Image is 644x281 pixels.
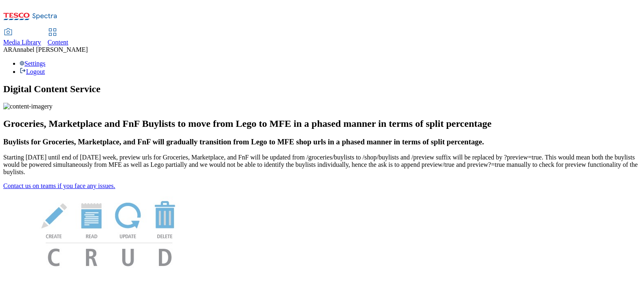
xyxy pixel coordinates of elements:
[48,39,68,46] span: Content
[3,182,115,189] a: Contact us on teams if you face any issues.
[3,39,41,46] span: Media Library
[48,29,68,46] a: Content
[12,46,88,53] span: Annabel [PERSON_NAME]
[3,29,41,46] a: Media Library
[3,84,641,95] h1: Digital Content Service
[20,68,45,75] a: Logout
[3,190,215,275] img: News Image
[3,46,12,53] span: AR
[20,60,46,67] a: Settings
[3,137,641,146] h3: Buylists for Groceries, Marketplace, and FnF will gradually transition from Lego to MFE shop urls...
[3,103,53,110] img: content-imagery
[3,118,641,129] h2: Groceries, Marketplace and FnF Buylists to move from Lego to MFE in a phased manner in terms of s...
[3,154,641,176] p: Starting [DATE] until end of [DATE] week, preview urls for Groceries, Marketplace, and FnF will b...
